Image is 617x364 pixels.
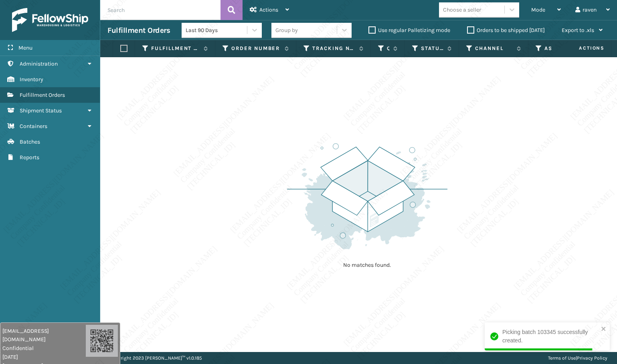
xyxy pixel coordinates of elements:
span: Batches [20,138,40,145]
span: Shipment Status [20,107,62,114]
span: Confidential [2,344,86,352]
label: Use regular Palletizing mode [368,27,450,34]
label: Assigned Carrier Service [544,45,589,52]
span: Fulfillment Orders [20,92,65,98]
label: Order Number [231,45,281,52]
span: Reports [20,154,39,161]
label: Status [421,45,443,52]
label: Tracking Number [312,45,355,52]
span: Containers [20,123,47,130]
span: Inventory [20,76,43,83]
h3: Fulfillment Orders [107,26,170,35]
div: Group by [275,26,298,34]
span: [EMAIL_ADDRESS][DOMAIN_NAME] [2,327,86,344]
p: Copyright 2023 [PERSON_NAME]™ v 1.0.185 [110,352,202,364]
span: [DATE] [2,353,86,361]
label: Quantity [387,45,389,52]
label: Fulfillment Order Id [151,45,200,52]
span: Actions [259,6,278,13]
span: Administration [20,60,58,67]
label: Channel [475,45,513,52]
span: Menu [18,44,32,51]
span: Actions [554,42,609,55]
span: Export to .xls [562,27,594,34]
div: Choose a seller [443,6,481,14]
label: Orders to be shipped [DATE] [467,27,545,34]
img: logo [12,8,88,32]
span: Mode [531,6,545,13]
button: close [601,326,607,333]
div: Picking batch 103345 successfully created. [502,328,599,345]
div: Last 90 Days [186,26,248,34]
